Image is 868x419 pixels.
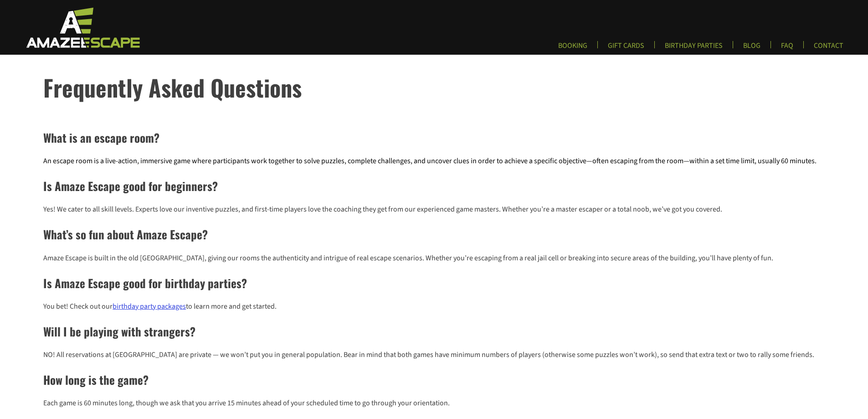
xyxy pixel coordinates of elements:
[43,155,825,166] p: An escape room is a live-action, immersive game where participants work together to solve puzzles...
[601,41,652,56] a: GIFT CARDS
[43,204,825,215] p: Yes! We cater to all skill levels. Experts love our inventive puzzles, and first-time players lov...
[43,274,825,292] h2: Is Amaze Escape good for birthday parties?
[43,349,825,360] p: NO! All reservations at [GEOGRAPHIC_DATA] are private — we won’t put you in general population. B...
[736,41,768,56] a: BLOG
[43,129,825,146] h2: What is an escape room?
[15,6,149,48] img: Escape Room Game in Boston Area
[113,301,186,311] a: birthday party packages
[774,41,801,56] a: FAQ
[43,323,825,340] h2: Will I be playing with strangers?
[43,226,825,243] h2: What’s so fun about Amaze Escape?
[43,177,825,195] h2: Is Amaze Escape good for beginners?
[43,253,825,264] p: Amaze Escape is built in the old [GEOGRAPHIC_DATA], giving our rooms the authenticity and intrigu...
[657,41,730,56] a: BIRTHDAY PARTIES
[806,41,851,56] a: CONTACT
[43,301,825,312] p: You bet! Check out our to learn more and get started.
[43,398,825,409] p: Each game is 60 minutes long, though we ask that you arrive 15 minutes ahead of your scheduled ti...
[551,41,595,56] a: BOOKING
[43,371,825,388] h2: How long is the game?
[43,70,868,104] h1: Frequently Asked Questions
